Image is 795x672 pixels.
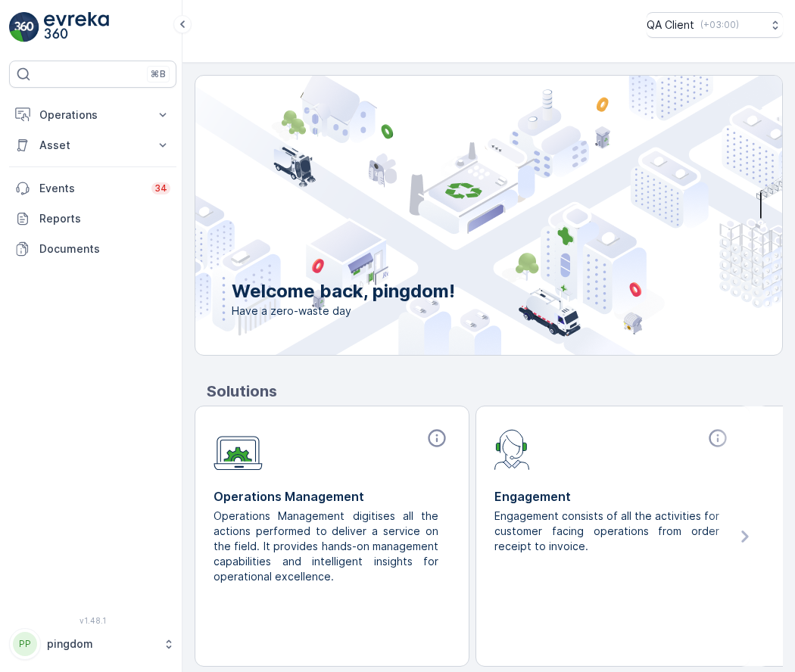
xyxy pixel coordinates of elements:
img: city illustration [127,76,782,355]
p: pingdom [47,636,155,652]
span: Have a zero-waste day [232,303,455,319]
p: Documents [39,241,170,257]
p: Events [39,181,142,196]
p: 34 [154,182,167,194]
p: Solutions [207,380,783,403]
p: Reports [39,211,170,226]
p: Operations [39,107,146,123]
button: Operations [9,100,176,130]
p: Engagement consists of all the activities for customer facing operations from order receipt to in... [494,509,719,554]
img: module-icon [494,428,530,470]
span: v 1.48.1 [9,616,176,625]
div: PP [13,632,37,656]
button: PPpingdom [9,628,176,660]
p: QA Client [647,17,694,33]
a: Reports [9,204,176,234]
p: Welcome back, pingdom! [232,279,455,303]
button: Asset [9,130,176,160]
a: Events34 [9,173,176,204]
img: logo_light-DOdMpM7g.png [44,12,109,42]
p: Asset [39,138,146,153]
button: QA Client(+03:00) [647,12,783,38]
img: module-icon [214,428,263,471]
img: logo [9,12,39,42]
p: Operations Management [214,487,450,506]
a: Documents [9,234,176,264]
p: ⌘B [151,68,166,80]
p: Engagement [494,487,731,506]
p: ( +03:00 ) [700,19,739,31]
p: Operations Management digitises all the actions performed to deliver a service on the field. It p... [214,509,438,584]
